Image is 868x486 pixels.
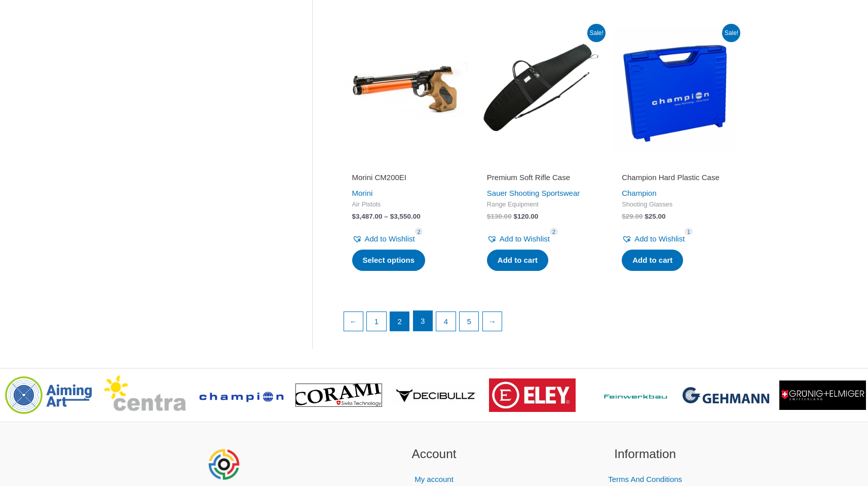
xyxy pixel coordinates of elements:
[352,158,459,170] iframe: Customer reviews powered by Trustpilot
[550,228,558,235] span: 2
[622,213,626,220] span: $
[513,213,517,220] span: $
[487,158,593,170] iframe: Customer reviews powered by Trustpilot
[613,27,737,152] img: Champion Hard Plastic Case
[352,250,426,271] a: Select options for “Morini CM200EI”
[500,234,550,243] span: Add to Wishlist
[645,213,665,220] bdi: 25.00
[390,213,421,220] bdi: 3,550.00
[685,228,693,235] span: 1
[622,172,728,186] a: Champion Hard Plastic Case
[622,172,728,183] h2: Champion Hard Plastic Case
[390,213,394,220] span: $
[487,250,548,271] a: Add to cart: “Premium Soft Rifle Case”
[343,27,468,152] img: CM200EI
[622,250,683,271] a: Add to cart: “Champion Hard Plastic Case”
[622,232,685,246] a: Add to Wishlist
[483,312,502,331] a: →
[622,158,728,170] iframe: Customer reviews powered by Trustpilot
[622,200,728,209] span: Shooting Glasses
[722,24,740,42] span: Sale!
[513,213,538,220] bdi: 120.00
[487,172,593,186] a: Premium Soft Rifle Case
[489,378,576,412] img: brand logo
[436,312,456,331] a: Page 4
[414,475,454,483] a: My account
[344,312,363,331] a: ←
[645,213,649,220] span: $
[478,27,602,152] img: Premium Soft Rifle Case
[352,200,459,209] span: Air Pistols
[587,24,606,42] span: Sale!
[341,445,527,464] h2: Account
[487,189,580,197] a: Sauer Shooting Sportswear
[352,213,356,220] span: $
[415,228,423,235] span: 2
[487,200,593,209] span: Range Equipment
[367,312,386,331] a: Page 1
[343,310,738,337] nav: Product Pagination
[622,213,643,220] bdi: 29.00
[352,213,383,220] bdi: 3,487.00
[460,312,479,331] a: Page 5
[384,213,388,220] span: –
[352,172,459,183] h2: Morini CM200EI
[487,213,512,220] bdi: 130.00
[622,189,656,197] a: Champion
[352,172,459,186] a: Morini CM200EI
[552,445,738,464] h2: Information
[365,234,415,243] span: Add to Wishlist
[487,213,491,220] span: $
[487,172,593,183] h2: Premium Soft Rifle Case
[634,234,685,243] span: Add to Wishlist
[413,311,433,331] a: Page 3
[608,475,682,483] a: Terms And Conditions
[352,189,373,197] a: Morini
[487,232,550,246] a: Add to Wishlist
[390,312,409,331] span: Page 2
[352,232,415,246] a: Add to Wishlist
